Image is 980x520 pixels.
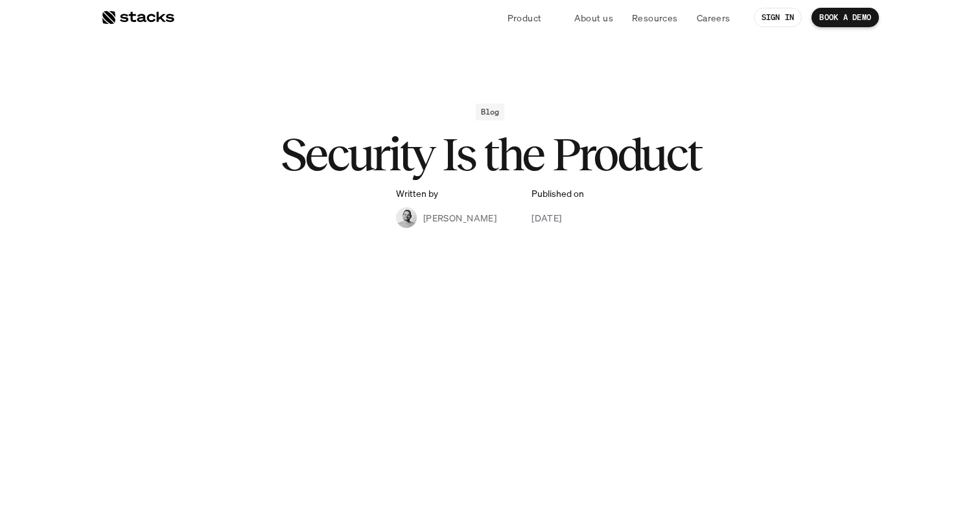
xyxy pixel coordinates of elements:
a: SIGN IN [754,8,802,27]
a: BOOK A DEMO [811,8,879,27]
a: Careers [689,6,738,29]
h2: Blog [481,107,500,117]
h1: Security Is the Product [231,133,749,175]
a: Resources [624,6,686,29]
p: Careers [697,11,730,25]
p: [DATE] [531,211,562,225]
p: Product [507,11,542,25]
p: About us [574,11,613,25]
p: [PERSON_NAME] [423,211,496,225]
p: Written by [396,188,438,199]
p: SIGN IN [762,13,795,22]
a: About us [566,6,621,29]
p: Published on [531,188,584,199]
p: Resources [632,11,678,25]
p: BOOK A DEMO [819,13,871,22]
